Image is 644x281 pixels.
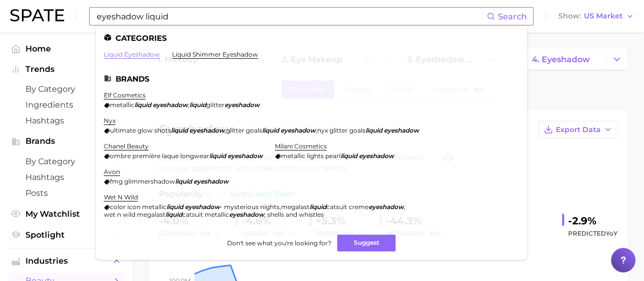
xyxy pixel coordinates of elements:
[104,142,149,150] a: chanel beauty
[341,152,357,160] em: liquid
[226,126,262,134] span: glitter goals
[96,8,487,25] input: Search here for a brand, industry, or ingredient
[104,203,507,218] div: , ,
[104,91,146,99] a: elf cosmetics
[310,203,326,211] em: liquid
[104,50,160,58] a: liquid eyeshadow
[227,239,331,247] span: Don't see what you're looking for?
[366,126,382,134] em: liquid
[264,211,324,218] span: , shells and whistles
[25,100,107,110] span: Ingredients
[104,74,519,83] li: Brands
[532,55,590,64] span: 4. eyeshadow
[8,169,124,185] a: Hashtags
[25,84,107,94] span: by Category
[25,230,107,240] span: Spotlight
[8,81,124,97] a: by Category
[104,34,519,42] li: Categories
[153,101,188,109] em: eyeshadow
[110,126,171,134] span: ultimate glow shots
[225,101,260,109] em: eyeshadow
[104,168,120,175] a: avon
[558,13,581,19] span: Show
[262,126,279,134] em: liquid
[175,177,192,185] em: liquid
[193,177,229,185] em: eyeshadow
[8,185,124,201] a: Posts
[25,157,107,166] span: by Category
[209,152,226,160] em: liquid
[104,117,116,124] a: nyx
[104,211,165,218] span: wet n wild megalast
[25,172,107,182] span: Hashtags
[110,203,166,211] span: color icon metallic
[110,152,209,160] span: ombre première laque longwear
[8,206,124,222] a: My Watchlist
[25,44,107,54] span: Home
[568,213,618,229] div: -2.9%
[166,203,183,211] em: liquid
[8,253,124,269] button: Industries
[10,9,64,21] img: SPATE
[568,227,618,240] span: Predicted
[384,126,419,134] em: eyeshadow
[8,41,124,57] a: Home
[185,203,220,211] em: eyeshadow
[110,101,134,109] span: metallic
[281,152,341,160] span: metallic lights pearl
[171,126,188,134] em: liquid
[220,203,279,211] span: - mysterious nights
[110,177,175,185] span: fmg glimmershadow
[165,211,182,218] em: liquid
[134,101,151,109] em: liquid
[275,142,327,150] a: milani cosmetics
[25,257,107,266] span: Industries
[359,152,394,160] em: eyeshadow
[104,101,260,109] div: ,
[523,49,606,69] a: 4. eyeshadow
[538,121,618,138] button: Export Data
[189,101,206,109] em: liquid
[25,209,107,219] span: My Watchlist
[8,62,124,77] button: Trends
[556,10,636,23] button: ShowUS Market
[8,113,124,129] a: Hashtags
[498,12,527,21] span: Search
[8,154,124,169] a: by Category
[369,203,404,211] em: eyeshadow
[8,227,124,243] a: Spotlight
[104,126,419,134] div: , ,
[25,65,107,74] span: Trends
[556,125,601,134] span: Export Data
[584,13,623,19] span: US Market
[182,211,229,218] span: catsuit metallic
[606,229,618,237] span: YoY
[281,203,310,211] span: megalast
[606,49,628,69] button: Change Category
[281,126,316,134] em: eyeshadow
[229,211,264,218] em: eyeshadow
[8,97,124,113] a: Ingredients
[206,101,225,109] span: glitter
[25,116,107,125] span: Hashtags
[189,126,225,134] em: eyeshadow
[228,152,263,160] em: eyeshadow
[8,134,124,149] button: Brands
[317,126,366,134] span: nyx glitter goals
[25,188,107,198] span: Posts
[337,235,396,251] button: Suggest
[104,193,138,201] a: wet n wild
[172,50,258,58] a: liquid shimmer eyeshadow
[25,137,107,146] span: Brands
[326,203,369,211] span: catsuit creme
